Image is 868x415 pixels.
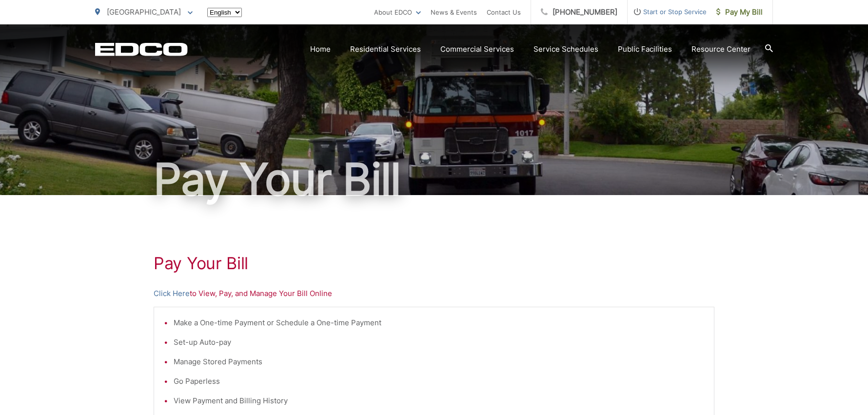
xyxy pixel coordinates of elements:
a: About EDCO [374,6,421,18]
span: Pay My Bill [716,6,763,18]
a: Resource Center [691,43,750,55]
li: View Payment and Billing History [174,395,704,407]
a: Click Here [154,288,190,299]
p: to View, Pay, and Manage Your Bill Online [154,288,714,299]
a: Home [310,43,331,55]
a: Contact Us [487,6,521,18]
a: EDCD logo. Return to the homepage. [95,42,188,56]
h1: Pay Your Bill [154,254,714,273]
li: Manage Stored Payments [174,356,704,368]
a: News & Events [431,6,477,18]
a: Residential Services [350,43,421,55]
a: Public Facilities [618,43,672,55]
a: Service Schedules [533,43,598,55]
li: Set-up Auto-pay [174,336,704,348]
h1: Pay Your Bill [95,155,773,204]
li: Make a One-time Payment or Schedule a One-time Payment [174,317,704,329]
a: Commercial Services [440,43,514,55]
li: Go Paperless [174,375,704,387]
span: [GEOGRAPHIC_DATA] [107,7,181,17]
select: Select a language [207,8,242,17]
